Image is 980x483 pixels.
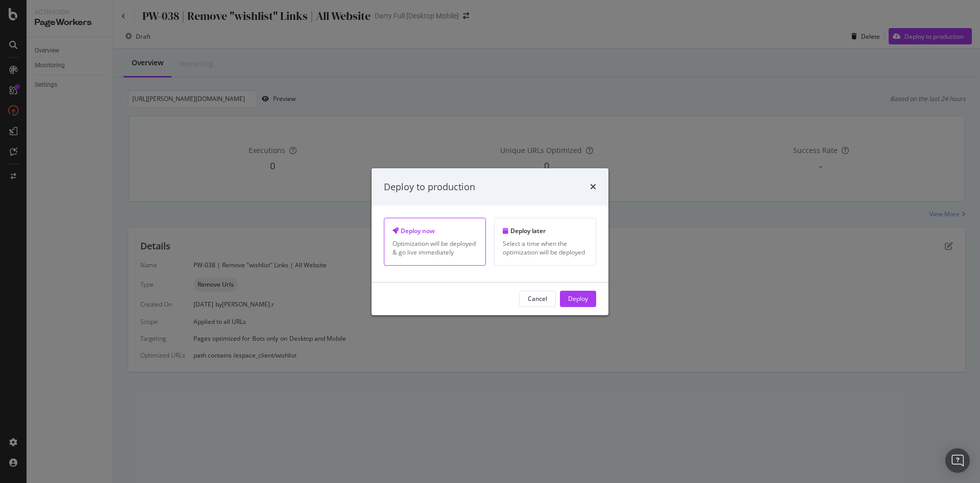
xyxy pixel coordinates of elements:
div: Domaine: [DOMAIN_NAME] [27,27,115,35]
div: Select a time when the optimization will be deployed [503,239,587,257]
div: Optimization will be deployed & go live immediately [393,239,477,257]
button: Cancel [519,291,556,307]
img: tab_keywords_by_traffic_grey.svg [116,59,124,67]
img: logo_orange.svg [16,16,24,24]
button: Deploy [560,291,596,307]
img: tab_domain_overview_orange.svg [41,59,50,67]
div: Open Intercom Messenger [945,448,970,473]
div: Mots-clés [127,60,156,67]
div: Domaine [53,60,79,67]
div: Deploy to production [384,180,475,193]
img: website_grey.svg [16,27,24,35]
div: times [590,180,596,193]
div: Deploy [568,294,588,303]
div: v 4.0.25 [29,16,50,24]
div: modal [372,168,608,315]
div: Deploy later [503,226,587,235]
div: Cancel [528,294,547,303]
div: Deploy now [393,226,477,235]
